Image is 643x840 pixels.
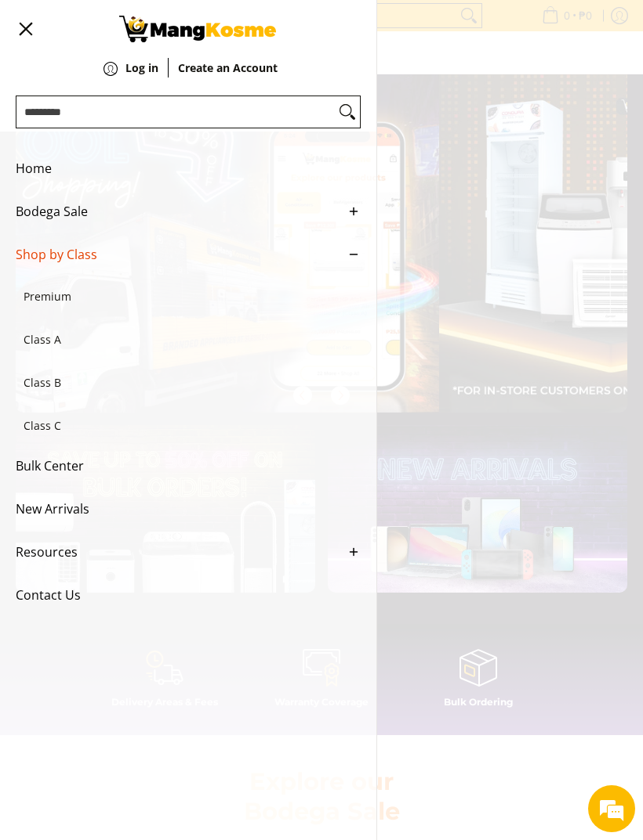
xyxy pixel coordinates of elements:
[24,276,361,319] a: Premium
[24,276,337,319] span: Premium
[16,190,361,233] a: Bodega Sale
[16,147,361,190] a: Home
[16,147,337,190] span: Home
[16,574,361,617] a: Contact Us
[16,233,337,276] span: Shop by Class
[16,531,361,574] a: Resources
[125,63,158,97] a: Log in
[16,574,337,617] span: Contact Us
[24,319,361,362] a: Class A
[16,445,337,488] span: Bulk Center
[24,319,337,362] span: Class A
[16,233,361,276] a: Shop by Class
[16,445,361,488] a: Bulk Center
[24,405,361,448] a: Class C
[16,531,337,574] span: Resources
[24,362,361,405] a: Class B
[16,190,337,233] span: Bodega Sale
[335,96,360,128] button: Search
[178,63,278,97] a: Create an Account
[125,60,158,75] strong: Log in
[16,488,337,531] span: New Arrivals
[178,60,278,75] strong: Create an Account
[119,16,276,42] img: Mang Kosme: Your Home Appliances Warehouse Sale Partner!
[24,362,337,405] span: Class B
[24,405,337,448] span: Class C
[16,488,361,531] a: New Arrivals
